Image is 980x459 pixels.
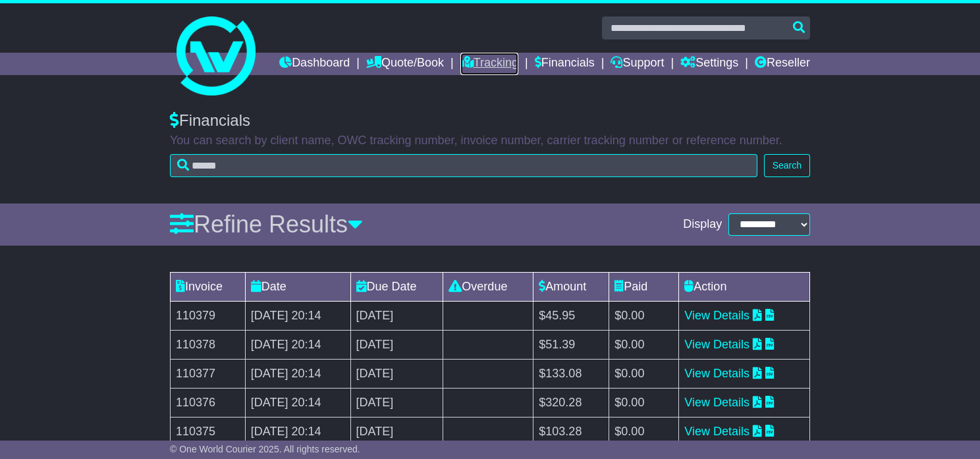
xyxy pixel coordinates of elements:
[755,53,810,75] a: Reseller
[443,272,533,301] td: Overdue
[170,211,363,238] a: Refine Results
[533,388,609,417] td: $320.28
[350,417,443,446] td: [DATE]
[366,53,444,75] a: Quote/Book
[533,417,609,446] td: $103.28
[350,330,443,359] td: [DATE]
[279,53,350,75] a: Dashboard
[609,301,679,330] td: $0.00
[171,417,246,446] td: 110375
[170,111,810,130] div: Financials
[533,272,609,301] td: Amount
[611,53,664,75] a: Support
[171,359,246,388] td: 110377
[245,272,350,301] td: Date
[609,417,679,446] td: $0.00
[245,359,350,388] td: [DATE] 20:14
[171,272,246,301] td: Invoice
[683,217,722,232] span: Display
[245,388,350,417] td: [DATE] 20:14
[171,388,246,417] td: 110376
[533,330,609,359] td: $51.39
[609,272,679,301] td: Paid
[350,272,443,301] td: Due Date
[684,396,749,409] a: View Details
[609,359,679,388] td: $0.00
[245,417,350,446] td: [DATE] 20:14
[684,338,749,351] a: View Details
[245,330,350,359] td: [DATE] 20:14
[171,330,246,359] td: 110378
[170,134,810,148] p: You can search by client name, OWC tracking number, invoice number, carrier tracking number or re...
[460,53,518,75] a: Tracking
[171,301,246,330] td: 110379
[350,301,443,330] td: [DATE]
[684,309,749,322] a: View Details
[764,154,810,177] button: Search
[535,53,595,75] a: Financials
[533,359,609,388] td: $133.08
[609,388,679,417] td: $0.00
[679,272,810,301] td: Action
[680,53,738,75] a: Settings
[684,367,749,380] a: View Details
[609,330,679,359] td: $0.00
[350,359,443,388] td: [DATE]
[533,301,609,330] td: $45.95
[245,301,350,330] td: [DATE] 20:14
[170,444,360,454] span: © One World Courier 2025. All rights reserved.
[350,388,443,417] td: [DATE]
[684,425,749,438] a: View Details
